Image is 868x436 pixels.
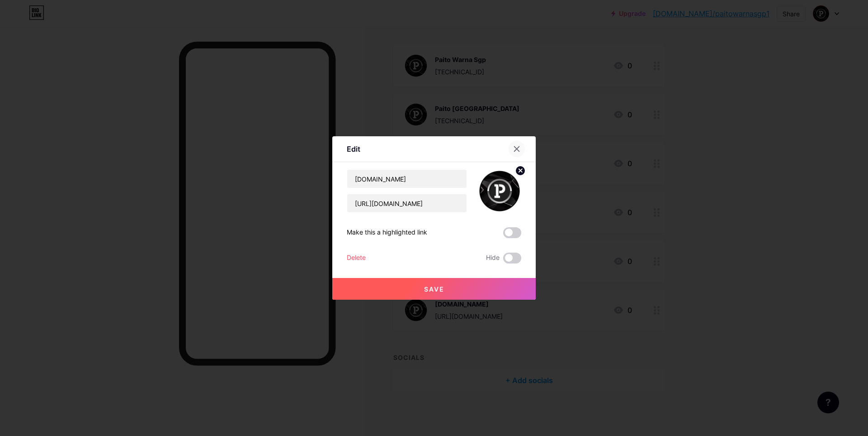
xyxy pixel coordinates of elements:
input: URL [347,194,467,212]
img: link_thumbnail [478,169,521,213]
span: Hide [486,253,500,264]
span: Save [424,285,444,293]
button: Save [332,278,536,300]
div: Delete [347,253,366,264]
div: Edit [347,144,360,154]
div: Make this a highlighted link [347,227,427,238]
input: Title [347,170,467,188]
